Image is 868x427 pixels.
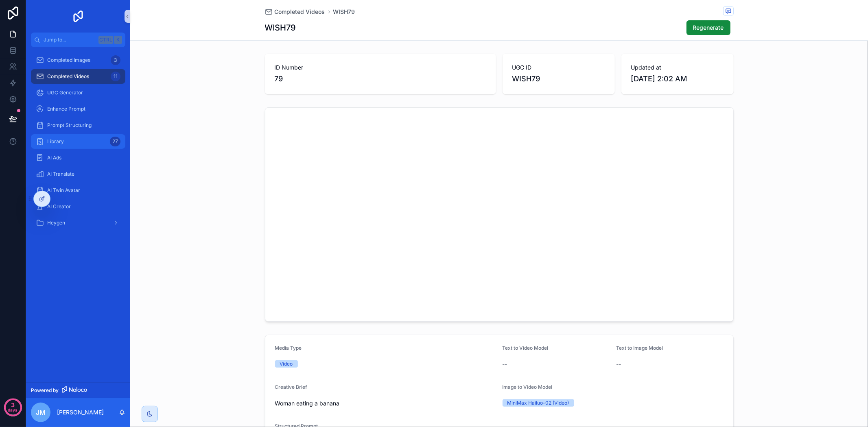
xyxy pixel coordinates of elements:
span: Jump to... [44,37,95,43]
a: AI Twin Avatar [31,183,125,198]
h1: WISH79 [265,22,296,33]
span: Text to Image Model [616,345,663,351]
span: Image to Video Model [503,384,553,390]
span: 79 [275,73,486,85]
span: ID Number [275,63,486,72]
a: WISH79 [333,8,355,16]
a: AI Translate [31,167,125,181]
a: Completed Images3 [31,53,125,68]
span: K [115,37,121,43]
span: Library [47,138,64,145]
span: Completed Images [47,57,90,63]
span: UGC ID [512,63,605,72]
a: Completed Videos11 [31,69,125,84]
span: AI Ads [47,155,61,161]
span: Woman eating a banana [275,399,496,407]
a: UGC Generator [31,85,125,100]
button: Regenerate [687,20,730,35]
span: JM [36,407,46,417]
span: Heygen [47,220,65,226]
a: Enhance Prompt [31,102,125,116]
span: Updated at [631,63,724,72]
span: AI Translate [47,171,74,177]
a: AI Ads [31,150,125,165]
span: Powered by [31,387,59,394]
a: AI Creator [31,199,125,214]
span: Text to Video Model [503,345,549,351]
span: [DATE] 2:02 AM [631,73,724,85]
a: Prompt Structuring [31,118,125,133]
p: 3 [11,401,15,409]
span: Creative Brief [275,384,308,390]
a: Powered by [26,383,130,398]
img: App logo [72,10,85,23]
span: Media Type [275,345,302,351]
span: AI Twin Avatar [47,187,80,194]
div: 27 [110,137,120,146]
button: Jump to...CtrlK [31,33,125,47]
span: Ctrl [98,36,113,44]
div: scrollable content [26,47,130,241]
span: Completed Videos [47,73,89,80]
p: [PERSON_NAME] [57,408,104,416]
a: Heygen [31,216,125,230]
span: UGC Generator [47,89,83,96]
span: AI Creator [47,203,71,210]
a: Library27 [31,134,125,149]
span: -- [616,360,621,368]
span: -- [503,360,507,368]
div: 3 [111,55,120,65]
span: WISH79 [512,73,605,85]
span: Enhance Prompt [47,106,85,112]
p: days [8,404,18,416]
span: Regenerate [693,24,724,32]
a: Completed Videos [265,8,325,16]
div: MiniMax Hailuo-02 (Video) [507,399,569,407]
div: Video [280,360,293,368]
div: 11 [111,72,120,81]
span: Prompt Structuring [47,122,92,129]
span: Completed Videos [275,8,325,16]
